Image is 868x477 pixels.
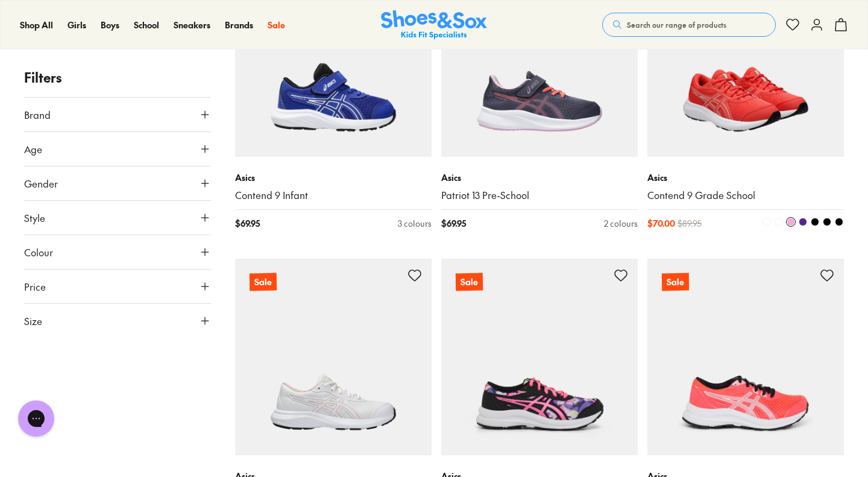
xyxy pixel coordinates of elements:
span: Colour [24,245,53,259]
span: Boys [101,19,119,31]
span: Shop All [20,19,53,31]
span: Price [24,279,46,294]
span: $ 89.95 [678,217,702,230]
span: Brands [225,19,253,31]
button: Gender [24,166,211,200]
a: Sale [441,259,638,455]
span: Sneakers [174,19,210,31]
a: Patriot 13 Pre-School [441,189,638,202]
span: $ 69.95 [235,217,260,230]
p: Sale [662,273,689,291]
a: Shop All [20,19,53,31]
span: School [134,19,159,31]
a: Shoes & Sox [381,10,487,40]
button: Brand [24,98,211,131]
a: Contend 9 Infant [235,189,432,202]
span: $ 69.95 [441,217,466,230]
span: Gender [24,176,58,191]
span: Girls [68,19,86,31]
img: SNS_Logo_Responsive.svg [381,10,487,40]
p: Filters [24,68,211,87]
span: Search our range of products [627,19,726,30]
a: Sale [235,259,432,455]
a: Sale [647,259,844,455]
span: Style [24,210,45,225]
a: Sneakers [174,19,210,31]
a: School [134,19,159,31]
button: Age [24,132,211,166]
span: Size [24,314,42,328]
a: Girls [68,19,86,31]
a: Brands [225,19,253,31]
button: Style [24,201,211,235]
div: 3 colours [398,217,432,230]
a: Boys [101,19,119,31]
span: Age [24,142,42,156]
p: Asics [647,171,844,184]
p: Asics [441,171,638,184]
span: $ 70.00 [647,217,675,230]
div: 2 colours [604,217,638,230]
p: Asics [235,171,432,184]
button: Search our range of products [602,13,776,37]
p: Sale [250,273,277,291]
iframe: Gorgias live chat messenger [12,396,60,441]
span: Brand [24,107,51,122]
button: Price [24,270,211,303]
button: Size [24,304,211,338]
span: Sale [268,19,285,31]
a: Contend 9 Grade School [647,189,844,202]
a: Sale [268,19,285,31]
p: Sale [456,273,483,291]
button: Colour [24,235,211,269]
